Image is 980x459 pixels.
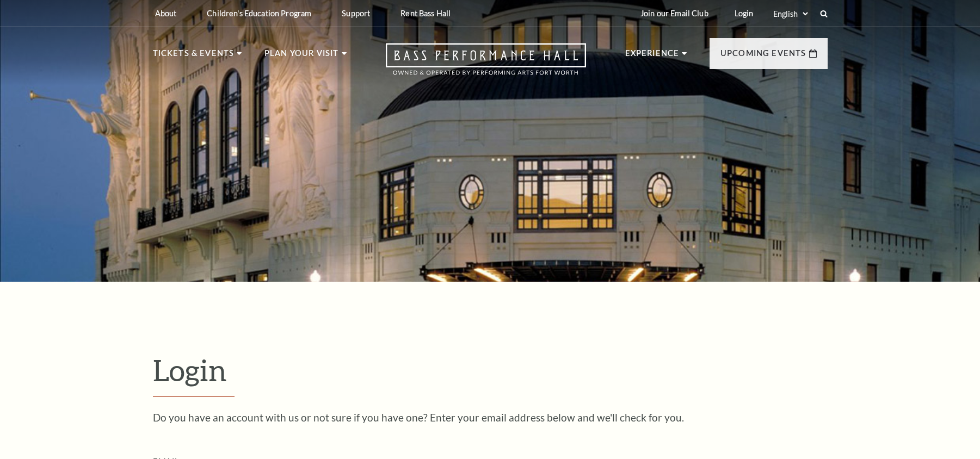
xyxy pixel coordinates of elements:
[625,47,680,66] p: Experience
[153,412,828,423] p: Do you have an account with us or not sure if you have one? Enter your email address below and we...
[155,9,177,18] p: About
[720,47,806,66] p: Upcoming Events
[153,352,227,387] span: Login
[342,9,370,18] p: Support
[153,47,235,66] p: Tickets & Events
[400,9,451,18] p: Rent Bass Hall
[264,47,339,66] p: Plan Your Visit
[207,9,311,18] p: Children's Education Program
[771,9,810,19] select: Select:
